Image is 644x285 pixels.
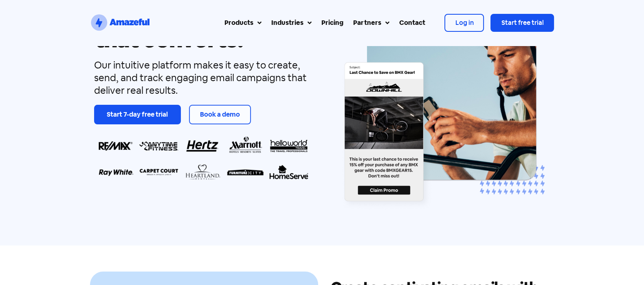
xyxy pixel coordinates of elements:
h1: Email marketing that converts. [94,5,311,51]
a: Start free trial [490,14,554,32]
span: Start 7-day free trial [107,110,168,119]
a: SVG link [90,13,151,33]
a: Contact [394,13,430,33]
div: Industries [271,18,303,28]
div: Our intuitive platform makes it easy to create, send, and track engaging email campaigns that del... [94,59,311,97]
a: Log in [444,14,484,32]
a: Partners [348,13,394,33]
span: Book a demo [200,110,240,119]
div: Contact [399,18,425,28]
div: Pricing [321,18,343,28]
a: Start 7-day free trial [94,105,181,124]
span: Start free trial [501,18,543,27]
div: Partners [353,18,381,28]
a: Book a demo [189,105,251,124]
a: Industries [266,13,317,33]
a: Pricing [317,13,348,33]
a: Products [220,13,266,33]
div: Products [224,18,253,28]
span: Log in [455,18,473,27]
